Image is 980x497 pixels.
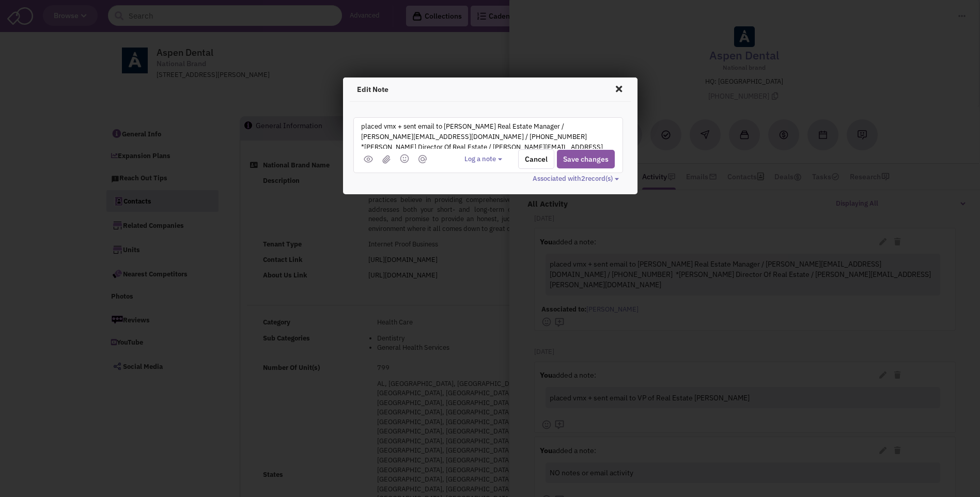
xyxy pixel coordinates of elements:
button: Log a note [464,154,505,164]
h4: Edit Note [357,85,624,94]
button: Associated with2record(s) [533,174,622,184]
img: emoji.png [400,154,409,163]
span: 2 [581,174,585,183]
img: public.png [364,156,373,163]
img: mantion.png [418,155,427,163]
button: Cancel [518,149,554,169]
button: Save changes [557,150,615,168]
img: (jpg,png,gif,doc,docx,xls,xlsx,pdf,txt) [382,155,391,164]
